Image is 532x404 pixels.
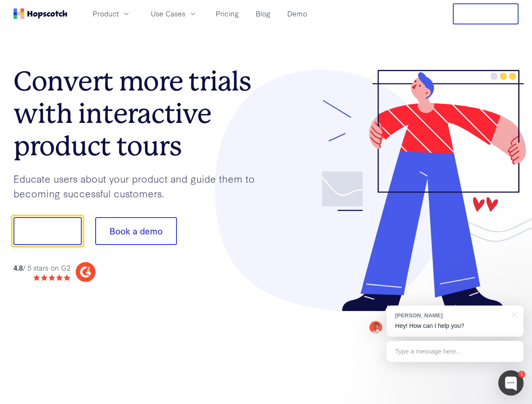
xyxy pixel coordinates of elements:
span: Use Cases [151,8,185,19]
button: Free Trial [453,3,519,24]
button: Book a demo [95,217,177,245]
img: Mark Spera [369,321,382,334]
div: / 5 stars on G2 [13,263,70,273]
p: Hey! How can I help you? [395,322,515,330]
button: Use Cases [146,7,202,21]
a: Demo [284,7,310,21]
h1: Convert more trials with interactive product tours [13,65,266,162]
div: Type a message here... [387,341,524,362]
p: Educate users about your product and guide them to becoming successful customers. [13,171,266,200]
strong: 4.8 [13,263,23,272]
span: Product [93,8,119,19]
div: [PERSON_NAME] [395,311,507,319]
button: Show me! [13,217,82,245]
a: Blog [252,7,274,21]
button: Product [88,7,136,21]
a: Home [13,8,67,19]
a: Pricing [212,7,242,21]
div: 1 [518,371,525,378]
